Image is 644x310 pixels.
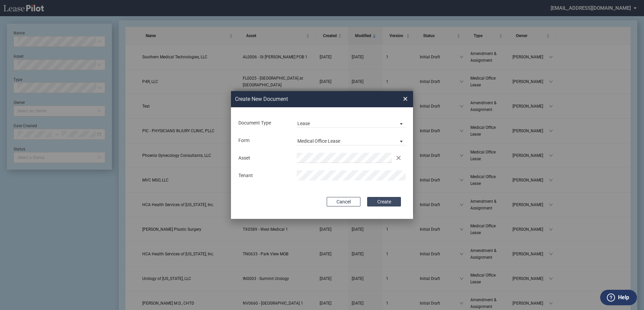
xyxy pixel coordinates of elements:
div: Medical Office Lease [297,138,340,144]
div: Lease [297,121,310,126]
h2: Create New Document [235,95,379,103]
md-dialog: Create New ... [231,91,413,219]
button: Cancel [327,197,360,206]
button: Create [367,197,401,206]
md-select: Lease Form: Medical Office Lease [297,135,406,145]
div: Form [234,137,293,144]
span: × [403,93,408,104]
label: Help [618,293,629,302]
div: Document Type [234,120,293,126]
div: Tenant [234,172,293,179]
div: Asset [234,155,293,162]
md-select: Document Type: Lease [297,118,406,128]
